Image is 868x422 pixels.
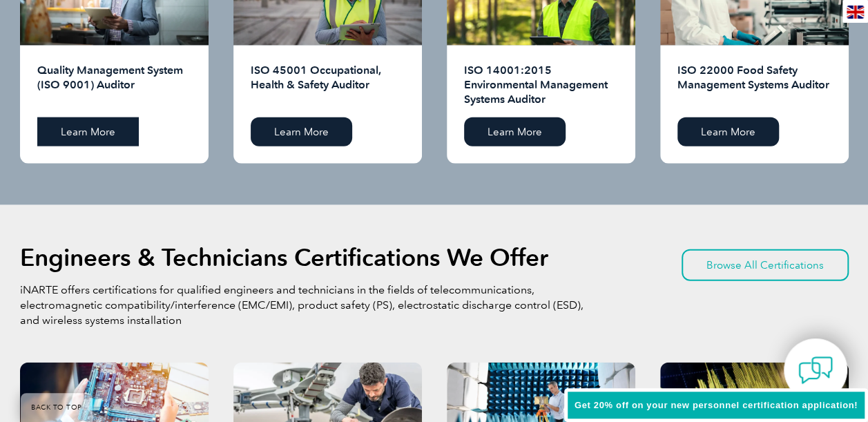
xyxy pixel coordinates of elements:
h2: Quality Management System (ISO 9001) Auditor [37,63,191,107]
a: Learn More [677,117,779,146]
a: Learn More [251,117,352,146]
img: en [847,6,864,19]
a: Learn More [37,117,139,146]
h2: Engineers & Technicians Certifications We Offer [20,247,548,269]
a: Browse All Certifications [682,249,849,281]
a: Learn More [464,117,566,146]
h2: ISO 22000 Food Safety Management Systems Auditor [677,63,831,107]
span: Get 20% off on your new personnel certification application! [575,400,858,410]
p: iNARTE offers certifications for qualified engineers and technicians in the fields of telecommuni... [20,282,586,328]
img: contact-chat.png [798,353,833,387]
a: BACK TO TOP [21,393,93,422]
h2: ISO 14001:2015 Environmental Management Systems Auditor [464,63,618,107]
h2: ISO 45001 Occupational, Health & Safety Auditor [251,63,405,107]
